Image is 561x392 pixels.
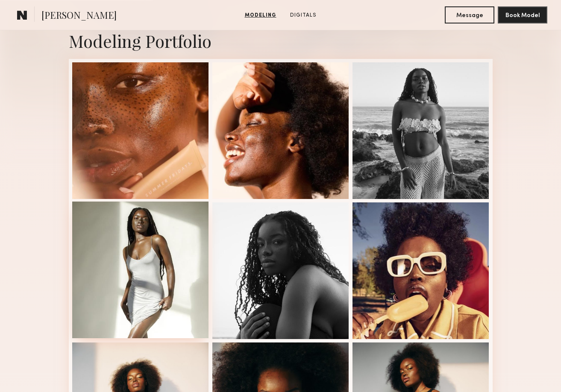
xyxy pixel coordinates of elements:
[241,12,280,19] a: Modeling
[287,12,320,19] a: Digitals
[445,6,494,23] button: Message
[498,6,547,23] button: Book Model
[69,29,493,52] div: Modeling Portfolio
[41,9,117,23] span: [PERSON_NAME]
[498,11,547,18] a: Book Model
